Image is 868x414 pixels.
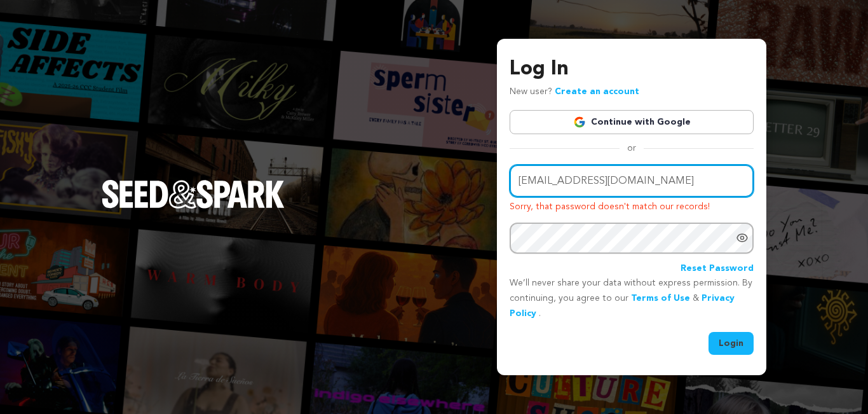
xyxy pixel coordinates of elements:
a: Continue with Google [510,110,754,134]
p: Sorry, that password doesn't match our records! [510,200,754,215]
span: or [620,142,644,155]
a: Terms of Use [631,294,690,303]
img: Seed&Spark Logo [102,180,285,208]
img: Google logo [573,116,586,128]
p: We’ll never share your data without express permission. By continuing, you agree to our & . [510,276,754,321]
a: Privacy Policy [510,294,735,318]
input: Email address [510,165,754,197]
a: Create an account [555,87,639,96]
a: Seed&Spark Homepage [102,180,285,233]
a: Reset Password [681,261,754,277]
h3: Log In [510,54,754,85]
a: Show password as plain text. Warning: this will display your password on the screen. [736,231,749,244]
button: Login [709,332,754,355]
p: New user? [510,85,639,100]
